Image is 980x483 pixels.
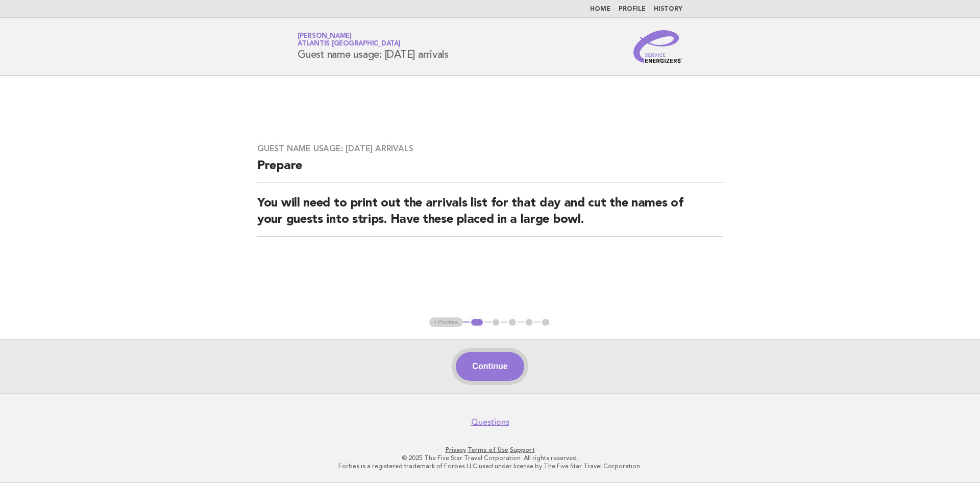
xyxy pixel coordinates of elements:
p: Forbes is a registered trademark of Forbes LLC used under license by The Five Star Travel Corpora... [178,462,802,470]
span: Atlantis [GEOGRAPHIC_DATA] [298,41,401,48]
a: Questions [471,417,509,427]
h2: Prepare [257,158,723,183]
button: Continue [456,352,524,381]
a: Terms of Use [468,446,508,453]
h1: Guest name usage: [DATE] arrivals [298,33,449,60]
a: [PERSON_NAME]Atlantis [GEOGRAPHIC_DATA] [298,33,401,47]
p: © 2025 The Five Star Travel Corporation. All rights reserved. [178,454,802,462]
a: Support [510,446,535,453]
a: History [654,6,682,12]
a: Privacy [446,446,466,453]
button: 1 [470,317,484,328]
img: Service Energizers [633,30,682,63]
h2: You will need to print out the arrivals list for that day and cut the names of your guests into s... [257,195,723,237]
a: Home [590,6,610,12]
h3: Guest name usage: [DATE] arrivals [257,144,723,154]
a: Profile [619,6,646,12]
p: · · [178,446,802,454]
